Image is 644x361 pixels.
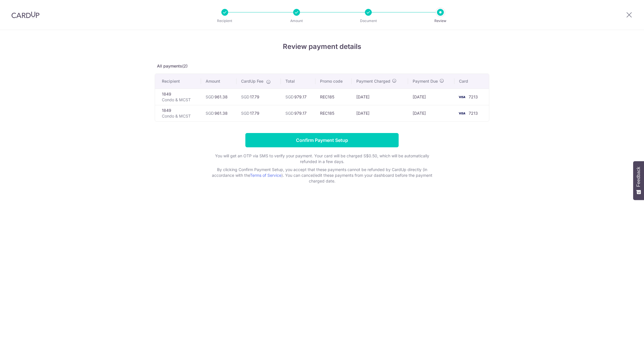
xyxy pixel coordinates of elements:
[201,89,236,105] td: 961.38
[315,74,352,89] th: Promo code
[206,111,214,116] span: SGD
[456,94,468,100] img: <span class="translation_missing" title="translation missing: en.account_steps.new_confirm_form.b...
[155,105,201,121] td: 1849
[155,74,201,89] th: Recipient
[315,105,352,121] td: REC185
[469,94,478,99] span: 7213
[285,94,294,99] span: SGD
[281,105,315,121] td: 979.17
[245,133,399,147] input: Confirm Payment Setup
[285,111,294,116] span: SGD
[201,74,236,89] th: Amount
[236,89,281,105] td: 17.79
[408,105,454,121] td: [DATE]
[206,94,214,99] span: SGD
[607,344,638,358] iframe: Opens a widget where you can find more information
[275,18,318,24] p: Amount
[352,89,408,105] td: [DATE]
[281,89,315,105] td: 979.17
[208,167,436,184] p: By clicking Confirm Payment Setup, you accept that these payments cannot be refunded by CardUp di...
[469,111,478,116] span: 7213
[315,89,352,105] td: REC185
[633,161,644,200] button: Feedback - Show survey
[419,18,462,24] p: Review
[162,113,196,119] p: Condo & MCST
[155,89,201,105] td: 1849
[352,105,408,121] td: [DATE]
[11,11,39,18] img: CardUp
[155,63,489,69] p: All payments(2)
[347,18,389,24] p: Document
[162,97,196,103] p: Condo & MCST
[241,78,263,84] span: CardUp Fee
[208,153,436,164] p: You will get an OTP via SMS to verify your payment. Your card will be charged S$0.50, which will ...
[281,74,315,89] th: Total
[413,78,438,84] span: Payment Due
[454,74,489,89] th: Card
[201,105,236,121] td: 961.38
[408,89,454,105] td: [DATE]
[250,173,281,178] a: Terms of Service
[236,105,281,121] td: 17.79
[636,167,641,187] span: Feedback
[155,41,489,52] h4: Review payment details
[241,111,249,116] span: SGD
[204,18,246,24] p: Recipient
[456,110,468,117] img: <span class="translation_missing" title="translation missing: en.account_steps.new_confirm_form.b...
[241,94,249,99] span: SGD
[356,78,390,84] span: Payment Charged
